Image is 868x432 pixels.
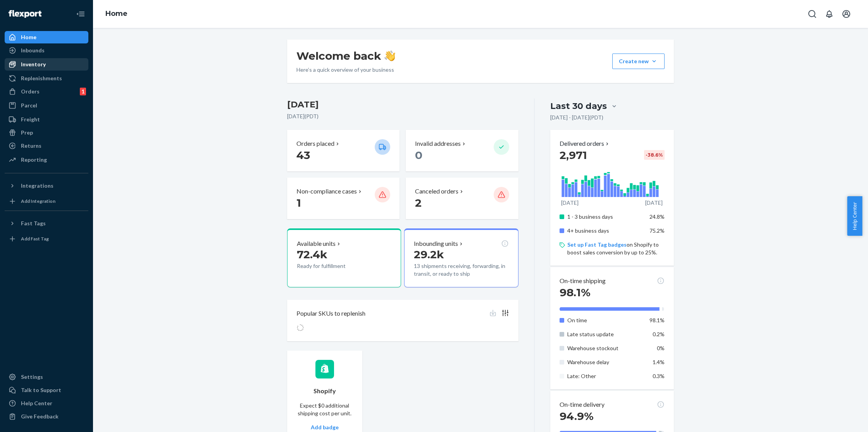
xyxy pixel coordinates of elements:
button: Invalid addresses 0 [406,130,518,171]
p: [DATE] [561,199,579,207]
div: Returns [21,142,41,150]
p: Late status update [567,330,644,338]
p: 13 shipments receiving, forwarding, in transit, or ready to ship [414,262,508,278]
p: Invalid addresses [415,139,461,148]
span: 0.3% [653,373,665,379]
img: hand-wave emoji [384,50,395,61]
p: Popular SKUs to replenish [296,309,365,318]
button: Close Navigation [73,6,88,22]
p: Available units [297,239,336,248]
div: Parcel [21,102,37,109]
h3: [DATE] [287,98,518,111]
p: [DATE] - [DATE] ( PDT ) [550,114,603,121]
ol: breadcrumbs [99,3,134,25]
button: Delivered orders [560,139,610,148]
div: -38.6 % [644,150,665,160]
div: Talk to Support [21,386,61,394]
div: Home [21,33,36,41]
a: Set up Fast Tag badges [567,241,627,248]
a: Inbounds [5,44,88,57]
div: Replenishments [21,74,62,82]
p: Warehouse stockout [567,344,644,352]
p: Ready for fulfillment [297,262,369,270]
h1: Welcome back [296,49,395,63]
span: 1 [296,196,301,209]
p: Non-compliance cases [296,187,357,196]
button: Talk to Support [5,384,88,396]
p: Late: Other [567,372,644,380]
span: 0% [657,345,665,351]
a: Orders1 [5,85,88,98]
span: Support [16,5,44,12]
p: 4+ business days [567,227,644,235]
a: Parcel [5,99,88,112]
span: 98.1% [560,286,591,299]
a: Freight [5,113,88,126]
button: Non-compliance cases 1 [287,178,400,219]
div: Last 30 days [550,100,607,112]
a: Home [105,9,127,18]
a: Settings [5,371,88,383]
div: Help Center [21,399,52,407]
button: Add badge [311,423,339,431]
div: Prep [21,129,33,137]
button: Help Center [847,196,862,236]
div: Orders [21,88,40,95]
div: Fast Tags [21,219,46,227]
span: 98.1% [649,317,665,323]
button: Open account menu [839,6,854,22]
p: 1 - 3 business days [567,213,644,221]
div: Freight [21,116,40,123]
p: Here’s a quick overview of your business [296,66,395,74]
button: Create new [612,54,665,69]
p: On-time delivery [560,400,604,409]
div: Add Integration [21,198,55,204]
a: Reporting [5,154,88,166]
button: Available units72.4kReady for fulfillment [287,228,401,287]
span: 1.4% [653,359,665,365]
span: 2,971 [560,149,587,162]
p: On time [567,316,644,324]
a: Help Center [5,397,88,410]
a: Prep [5,126,88,139]
a: Replenishments [5,72,88,85]
button: Inbounding units29.2k13 shipments receiving, forwarding, in transit, or ready to ship [404,228,518,287]
div: 1 [80,88,86,95]
span: 24.8% [649,213,665,220]
a: Add Integration [5,195,88,207]
button: Integrations [5,180,88,192]
div: Add Fast Tag [21,235,49,242]
p: Orders placed [296,139,334,148]
div: Reporting [21,156,47,164]
span: 29.2k [414,248,444,261]
img: Flexport logo [9,10,41,18]
p: [DATE] [645,199,663,207]
button: Open Search Box [804,6,820,22]
p: On-time shipping [560,276,606,285]
div: Inventory [21,60,46,68]
p: Shopify [313,387,336,396]
span: 75.2% [649,227,665,234]
div: Settings [21,373,43,381]
span: 2 [415,196,422,209]
span: 94.9% [560,410,594,423]
button: Fast Tags [5,217,88,230]
span: 72.4k [297,248,327,261]
span: 0 [415,149,422,162]
p: on Shopify to boost sales conversion by up to 25%. [567,241,665,256]
a: Home [5,31,88,43]
p: Warehouse delay [567,358,644,366]
a: Returns [5,140,88,152]
button: Give Feedback [5,410,88,423]
span: 43 [296,149,310,162]
p: [DATE] ( PDT ) [287,112,518,120]
div: Integrations [21,182,53,190]
p: Canceled orders [415,187,458,196]
button: Orders placed 43 [287,130,400,171]
button: Open notifications [821,6,837,22]
a: Inventory [5,58,88,71]
div: Give Feedback [21,413,59,420]
div: Inbounds [21,47,45,54]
